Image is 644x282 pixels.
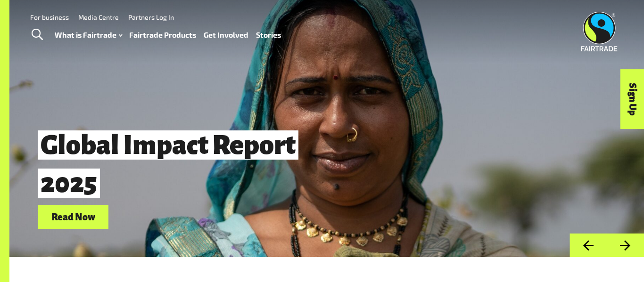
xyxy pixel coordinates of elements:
[78,13,119,21] a: Media Centre
[55,28,122,42] a: What is Fairtrade
[256,28,281,42] a: Stories
[607,234,644,258] button: Next
[30,13,69,21] a: For business
[129,28,196,42] a: Fairtrade Products
[128,13,174,21] a: Partners Log In
[581,12,618,51] img: Fairtrade Australia New Zealand logo
[570,234,607,258] button: Previous
[38,130,298,198] span: Global Impact Report 2025
[204,28,248,42] a: Get Involved
[38,205,108,229] a: Read Now
[25,23,49,47] a: Toggle Search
